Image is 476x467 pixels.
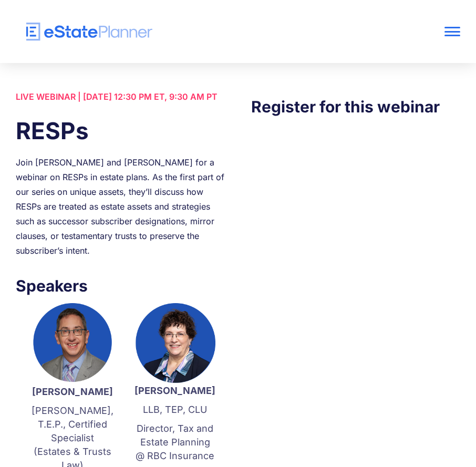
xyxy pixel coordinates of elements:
iframe: Form 0 [251,140,460,457]
h3: Register for this webinar [251,95,460,119]
p: Director, Tax and Estate Planning @ RBC Insurance [134,422,215,463]
h3: Speakers [16,274,225,298]
div: LIVE WEBINAR | [DATE] 12:30 PM ET, 9:30 AM PT [16,89,225,104]
strong: [PERSON_NAME] [32,386,113,397]
div: Join [PERSON_NAME] and [PERSON_NAME] for a webinar on RESPs in estate plans. As the first part of... [16,155,225,258]
h1: RESPs [16,115,225,147]
a: home [16,23,371,41]
strong: [PERSON_NAME] [134,385,215,396]
p: LLB, TEP, CLU [134,403,215,417]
